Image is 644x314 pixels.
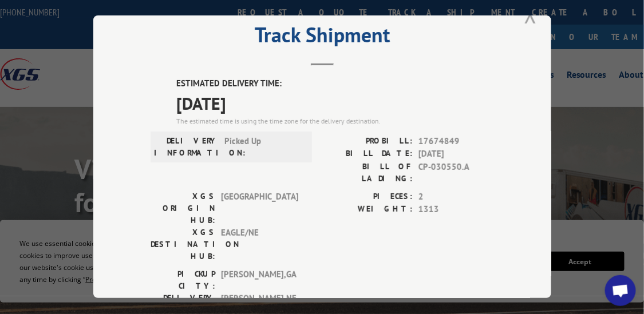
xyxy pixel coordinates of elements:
[322,161,413,185] label: BILL OF LADING:
[418,161,494,185] span: CP-030550.A
[418,190,494,204] span: 2
[418,148,494,161] span: [DATE]
[322,204,413,217] label: WEIGHT:
[221,226,298,263] span: EAGLE/NE
[418,135,494,148] span: 17674849
[322,148,413,161] label: BILL DATE:
[176,78,494,91] label: ESTIMATED DELIVERY TIME:
[151,27,494,49] h2: Track Shipment
[418,204,494,217] span: 1313
[322,190,413,204] label: PIECES:
[605,275,636,306] div: Open chat
[221,268,298,292] span: [PERSON_NAME] , GA
[221,190,298,226] span: [GEOGRAPHIC_DATA]
[224,135,302,159] span: Picked Up
[151,226,215,263] label: XGS DESTINATION HUB:
[322,135,413,148] label: PROBILL:
[176,90,494,116] span: [DATE]
[151,268,215,292] label: PICKUP CITY:
[154,135,219,159] label: DELIVERY INFORMATION:
[151,190,215,226] label: XGS ORIGIN HUB:
[176,116,494,126] div: The estimated time is using the time zone for the delivery destination.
